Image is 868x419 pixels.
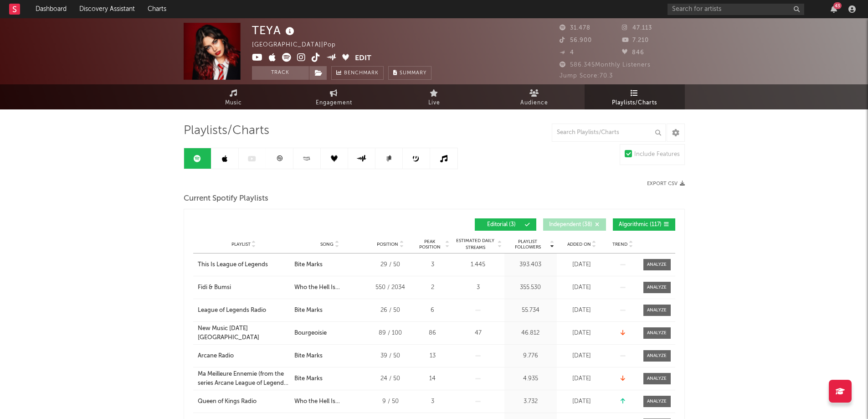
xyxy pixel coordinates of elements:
[355,53,371,64] button: Edit
[252,66,309,80] button: Track
[198,283,290,292] a: Fidi & Bumsi
[507,239,549,250] span: Playlist Followers
[560,37,592,43] span: 56.900
[370,374,411,383] div: 24 / 50
[559,329,605,338] div: [DATE]
[384,84,484,109] a: Live
[370,397,411,406] div: 9 / 50
[507,260,555,269] div: 393.403
[377,242,398,247] span: Position
[507,374,555,383] div: 4.935
[559,260,605,269] div: [DATE]
[252,40,346,51] div: [GEOGRAPHIC_DATA] | Pop
[198,397,257,406] div: Queen of Kings Radio
[198,397,290,406] a: Queen of Kings Radio
[520,98,548,109] span: Audience
[198,352,234,361] div: Arcane Radio
[294,352,323,361] div: Bite Marks
[225,98,242,109] span: Music
[184,193,268,204] span: Current Spotify Playlists
[560,50,574,56] span: 4
[370,260,411,269] div: 29 / 50
[294,283,365,292] div: Who the Hell Is [PERSON_NAME]?
[622,50,644,56] span: 846
[416,352,450,361] div: 13
[507,329,555,338] div: 46.812
[416,329,450,338] div: 86
[252,23,297,38] div: TEYA
[622,37,649,43] span: 7.210
[613,218,675,231] button: Algorithmic(117)
[567,242,591,247] span: Added On
[400,71,426,76] span: Summary
[416,374,450,383] div: 14
[454,329,502,338] div: 47
[294,260,323,269] div: Bite Marks
[668,4,804,15] input: Search for artists
[416,239,444,250] span: Peak Position
[560,62,651,68] span: 586.345 Monthly Listeners
[198,352,290,361] a: Arcane Radio
[198,370,290,388] a: Ma Meilleure Ennemie (from the series Arcane League of Legends) Radio
[612,242,627,247] span: Trend
[331,66,384,80] a: Benchmark
[231,242,251,247] span: Playlist
[198,260,268,269] div: This Is League of Legends
[284,84,384,109] a: Engagement
[507,283,555,292] div: 355.530
[388,66,431,80] button: Summary
[507,306,555,315] div: 55.734
[294,397,365,406] div: Who the Hell Is [PERSON_NAME]?
[416,283,450,292] div: 2
[549,222,592,228] span: Independent ( 38 )
[294,329,327,338] div: Bourgeoisie
[560,73,613,79] span: Jump Score: 70.3
[428,98,440,109] span: Live
[559,374,605,383] div: [DATE]
[184,84,284,109] a: Music
[198,306,266,315] div: League of Legends Radio
[831,5,837,13] button: 43
[294,306,323,315] div: Bite Marks
[559,352,605,361] div: [DATE]
[370,306,411,315] div: 26 / 50
[370,352,411,361] div: 39 / 50
[559,306,605,315] div: [DATE]
[559,397,605,406] div: [DATE]
[454,283,502,292] div: 3
[454,238,497,251] span: Estimated Daily Streams
[198,260,290,269] a: This Is League of Legends
[484,84,585,109] a: Audience
[585,84,685,109] a: Playlists/Charts
[475,218,536,231] button: Editorial(3)
[622,25,652,31] span: 47.113
[184,125,269,136] span: Playlists/Charts
[647,181,685,186] button: Export CSV
[294,374,323,383] div: Bite Marks
[543,218,606,231] button: Independent(38)
[619,222,662,228] span: Algorithmic ( 117 )
[344,68,379,79] span: Benchmark
[552,124,666,142] input: Search Playlists/Charts
[198,283,231,292] div: Fidi & Bumsi
[370,329,411,338] div: 89 / 100
[560,25,591,31] span: 31.478
[198,324,290,342] a: New Music [DATE] [GEOGRAPHIC_DATA]
[612,98,657,109] span: Playlists/Charts
[320,242,334,247] span: Song
[559,283,605,292] div: [DATE]
[507,397,555,406] div: 3.732
[833,2,842,9] div: 43
[507,352,555,361] div: 9.776
[481,222,523,228] span: Editorial ( 3 )
[416,397,450,406] div: 3
[454,260,502,269] div: 1.445
[416,260,450,269] div: 3
[198,306,290,315] a: League of Legends Radio
[416,306,450,315] div: 6
[316,98,352,109] span: Engagement
[370,283,411,292] div: 550 / 2034
[634,149,680,160] div: Include Features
